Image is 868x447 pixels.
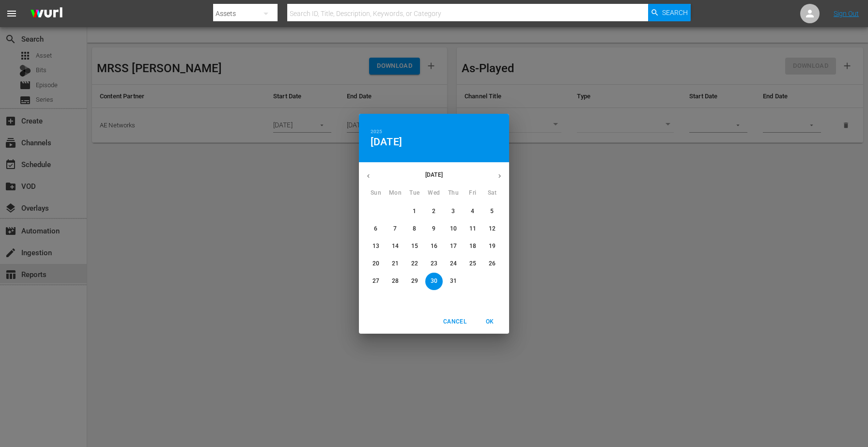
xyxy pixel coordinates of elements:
[406,255,423,273] button: 22
[662,4,688,21] span: Search
[451,207,455,216] p: 3
[469,242,476,250] p: 18
[425,255,443,273] button: 23
[483,203,501,220] button: 5
[464,220,481,238] button: 11
[425,188,443,198] span: Wed
[387,255,404,273] button: 21
[372,242,379,250] p: 13
[445,188,462,198] span: Thu
[387,238,404,255] button: 14
[469,225,476,233] p: 11
[425,238,443,255] button: 16
[371,127,382,136] button: 2025
[367,188,385,198] span: Sun
[464,203,481,220] button: 4
[367,238,385,255] button: 13
[483,255,501,273] button: 26
[406,220,423,238] button: 8
[483,188,501,198] span: Sat
[489,260,496,268] p: 26
[378,170,490,179] p: [DATE]
[450,242,457,250] p: 17
[425,220,443,238] button: 9
[413,225,416,233] p: 8
[367,273,385,290] button: 27
[478,317,501,327] span: OK
[489,242,496,250] p: 19
[372,277,379,285] p: 27
[367,220,385,238] button: 6
[464,188,481,198] span: Fri
[443,317,466,327] span: Cancel
[387,273,404,290] button: 28
[464,238,481,255] button: 18
[406,238,423,255] button: 15
[445,203,462,220] button: 3
[425,203,443,220] button: 2
[450,260,457,268] p: 24
[450,225,457,233] p: 10
[372,260,379,268] p: 20
[445,273,462,290] button: 31
[374,225,377,233] p: 6
[387,188,404,198] span: Mon
[489,225,496,233] p: 12
[371,136,402,148] button: [DATE]
[406,203,423,220] button: 1
[834,10,859,17] a: Sign Out
[432,225,435,233] p: 9
[432,207,435,216] p: 2
[445,220,462,238] button: 10
[392,242,399,250] p: 14
[483,220,501,238] button: 12
[474,314,505,330] button: OK
[469,260,476,268] p: 25
[490,207,494,216] p: 5
[450,277,457,285] p: 31
[431,260,437,268] p: 23
[406,188,423,198] span: Tue
[483,238,501,255] button: 19
[471,207,474,216] p: 4
[387,220,404,238] button: 7
[392,260,399,268] p: 21
[445,238,462,255] button: 17
[411,277,418,285] p: 29
[413,207,416,216] p: 1
[6,8,17,19] span: menu
[445,255,462,273] button: 24
[464,255,481,273] button: 25
[425,273,443,290] button: 30
[406,273,423,290] button: 29
[393,225,397,233] p: 7
[392,277,399,285] p: 28
[411,260,418,268] p: 22
[411,242,418,250] p: 15
[23,2,70,25] img: ans4CAIJ8jUAAAAAAAAAAAAAAAAAAAAAAAAgQb4GAAAAAAAAAAAAAAAAAAAAAAAAJMjXAAAAAAAAAAAAAAAAAAAAAAAAgAT5G...
[439,314,470,330] button: Cancel
[367,255,385,273] button: 20
[431,242,437,250] p: 16
[431,277,437,285] p: 30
